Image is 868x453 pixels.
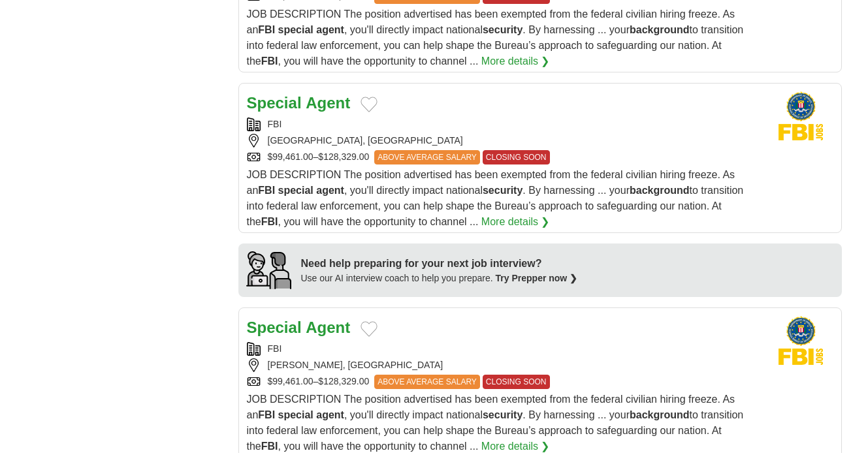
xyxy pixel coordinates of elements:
a: FBI [268,119,282,129]
strong: FBI [261,55,278,67]
div: [GEOGRAPHIC_DATA], [GEOGRAPHIC_DATA] [247,134,758,148]
strong: security [483,409,522,420]
strong: special [278,409,313,420]
strong: FBI [261,441,278,452]
strong: Special [247,319,302,336]
div: $99,461.00–$128,329.00 [247,150,758,164]
a: More details ❯ [481,214,550,230]
strong: special [278,24,313,35]
span: JOB DESCRIPTION The position advertised has been exempted from the federal civilian hiring freeze... [247,394,744,452]
strong: Agent [306,94,350,112]
img: FBI logo [768,316,833,365]
strong: FBI [258,409,275,420]
strong: FBI [258,24,275,35]
div: Need help preparing for your next job interview? [301,256,578,272]
a: More details ❯ [481,54,550,69]
strong: Special [247,94,302,112]
strong: security [483,185,522,196]
span: CLOSING SOON [483,150,550,164]
div: [PERSON_NAME], [GEOGRAPHIC_DATA] [247,358,758,372]
button: Add to favorite jobs [361,97,378,112]
strong: background [630,24,690,35]
span: CLOSING SOON [483,375,550,389]
strong: background [630,409,690,420]
div: $99,461.00–$128,329.00 [247,375,758,389]
strong: FBI [261,216,278,227]
span: ABOVE AVERAGE SALARY [374,375,480,389]
img: FBI logo [768,91,833,140]
a: FBI [268,343,282,354]
span: JOB DESCRIPTION The position advertised has been exempted from the federal civilian hiring freeze... [247,8,744,67]
button: Add to favorite jobs [361,321,378,337]
a: Special Agent [247,94,351,112]
strong: security [483,24,522,35]
strong: agent [316,185,344,196]
strong: special [278,185,313,196]
strong: agent [316,409,344,420]
strong: Agent [306,319,350,336]
strong: FBI [258,185,275,196]
div: Use our AI interview coach to help you prepare. [301,272,578,285]
a: Try Prepper now ❯ [496,273,578,283]
span: ABOVE AVERAGE SALARY [374,150,480,164]
strong: agent [316,24,344,35]
a: Special Agent [247,319,351,336]
span: JOB DESCRIPTION The position advertised has been exempted from the federal civilian hiring freeze... [247,169,744,227]
strong: background [630,185,690,196]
